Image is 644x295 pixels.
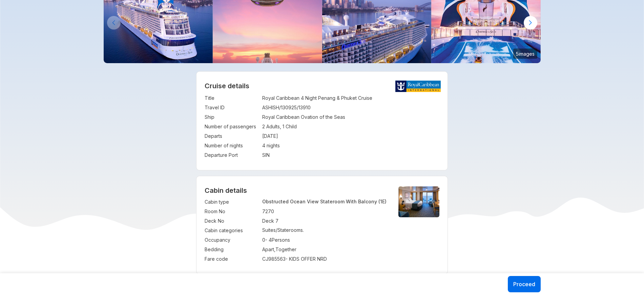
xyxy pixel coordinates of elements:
[262,122,439,131] td: 2 Adults, 1 Child
[205,254,259,264] td: Fare code
[205,112,259,122] td: Ship
[262,227,387,233] p: Suites/Staterooms.
[262,216,387,226] td: Deck 7
[259,150,262,160] td: :
[259,226,262,235] td: :
[262,112,439,122] td: Royal Caribbean Ovation of the Seas
[259,216,262,226] td: :
[259,197,262,207] td: :
[205,216,259,226] td: Deck No
[508,276,541,292] button: Proceed
[262,246,275,252] span: Apart ,
[259,122,262,131] td: :
[262,150,439,160] td: SIN
[259,103,262,112] td: :
[205,207,259,216] td: Room No
[205,235,259,245] td: Occupancy
[262,207,387,216] td: 7270
[205,122,259,131] td: Number of passengers
[513,49,537,59] small: 5 images
[259,93,262,103] td: :
[259,207,262,216] td: :
[262,199,387,204] p: Obstructed Ocean View Stateroom With Balcony
[262,93,439,103] td: Royal Caribbean 4 Night Penang & Phuket Cruise
[262,131,439,141] td: [DATE]
[205,197,259,207] td: Cabin type
[259,254,262,264] td: :
[205,131,259,141] td: Departs
[205,141,259,150] td: Number of nights
[205,82,439,90] h2: Cruise details
[262,103,439,112] td: ASHISH/130925/13910
[262,141,439,150] td: 4 nights
[205,103,259,112] td: Travel ID
[205,226,259,235] td: Cabin categories
[259,112,262,122] td: :
[205,150,259,160] td: Departure Port
[275,246,296,252] span: Together
[259,131,262,141] td: :
[205,93,259,103] td: Title
[205,186,439,195] h4: Cabin details
[259,235,262,245] td: :
[205,245,259,254] td: Bedding
[262,256,387,262] div: CJ985563 - KIDS OFFER NRD
[259,141,262,150] td: :
[378,199,387,204] span: (1E)
[262,235,387,245] td: 0 - 4 Persons
[259,245,262,254] td: :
